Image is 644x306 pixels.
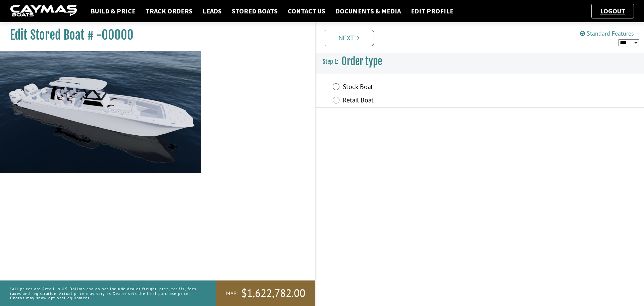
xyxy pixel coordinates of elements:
[87,7,139,15] a: Build & Price
[241,286,305,300] span: $1,622,782.00
[580,30,634,37] a: Standard Features
[343,83,524,92] label: Stock Boat
[408,7,457,15] a: Edit Profile
[226,290,238,297] span: MAP:
[228,7,281,15] a: Stored Boats
[142,7,196,15] a: Track Orders
[10,5,77,17] img: caymas-dealer-connect-2ed40d3bc7270c1d8d7ffb4b79bf05adc795679939227970def78ec6f6c03838.gif
[10,283,201,303] p: *All prices are Retail in US Dollars and do not include dealer freight, prep, tariffs, fees, taxe...
[343,96,524,106] label: Retail Boat
[284,7,329,15] a: Contact Us
[216,280,315,306] a: MAP:$1,622,782.00
[316,49,644,74] h3: Order type
[324,30,374,46] a: Next
[597,7,629,15] a: Logout
[322,29,644,46] ul: Pagination
[10,28,299,43] h1: Edit Stored Boat # -00000
[199,7,225,15] a: Leads
[332,7,404,15] a: Documents & Media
